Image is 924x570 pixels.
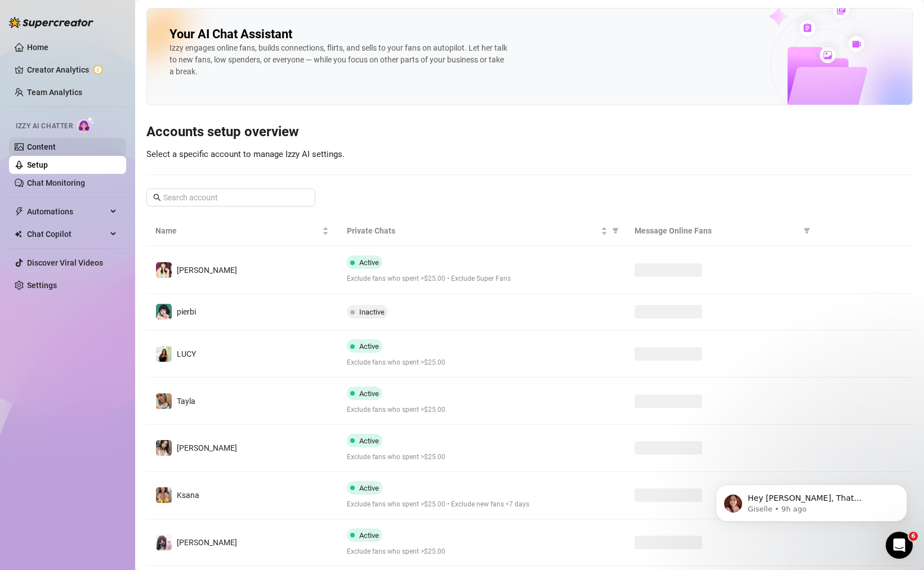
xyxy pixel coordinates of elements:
iframe: Intercom live chat [886,532,913,559]
a: Setup [27,160,48,169]
th: Private Chats [338,216,625,246]
span: Select a specific account to manage Izzy AI settings. [146,149,345,159]
span: [PERSON_NAME] [177,443,237,452]
span: Active [359,484,379,492]
span: Active [359,531,379,540]
span: Exclude fans who spent >$25.00 • Exclude Super Fans [347,273,616,284]
span: Active [359,342,379,351]
span: Active [359,437,379,445]
span: Exclude fans who spent >$25.00 • Exclude new fans <7 days [347,499,616,510]
img: Ksana [156,487,172,503]
a: Content [27,142,56,151]
span: filter [612,227,619,234]
span: Name [155,225,320,237]
a: Team Analytics [27,88,82,97]
span: LUCY️‍️ [177,349,196,358]
span: Private Chats [347,225,598,237]
h3: Accounts setup overview [146,123,913,141]
img: Jess [156,440,172,456]
span: Izzy AI Chatter [16,121,73,132]
span: filter [804,227,810,234]
img: Melissa [156,262,172,278]
span: Automations [27,203,107,221]
img: Ayumi [156,535,172,550]
img: AI Chatter [77,116,95,133]
span: Exclude fans who spent >$25.00 [347,546,616,557]
span: Exclude fans who spent >$25.00 [347,452,616,463]
span: [PERSON_NAME] [177,538,237,547]
span: Exclude fans who spent >$25.00 [347,357,616,368]
span: Active [359,258,379,267]
span: Active [359,389,379,398]
img: Chat Copilot [15,230,22,238]
div: Izzy engages online fans, builds connections, flirts, and sells to your fans on autopilot. Let he... [169,42,507,78]
iframe: Intercom notifications message [699,461,924,540]
a: Home [27,43,48,52]
img: Tayla [156,393,172,409]
img: LUCY️‍️ [156,346,172,362]
span: pierbi [177,307,196,316]
span: Exclude fans who spent >$25.00 [347,405,616,415]
a: Chat Monitoring [27,178,85,187]
span: Message Online Fans [635,225,799,237]
a: Settings [27,281,57,290]
span: 6 [909,532,918,541]
span: Inactive [359,308,385,316]
h2: Your AI Chat Assistant [169,26,292,42]
input: Search account [163,191,300,204]
span: filter [801,222,813,239]
span: thunderbolt [15,207,24,216]
span: [PERSON_NAME] [177,266,237,275]
img: pierbi [156,304,172,320]
span: Tayla [177,397,195,406]
span: filter [610,222,621,239]
span: Chat Copilot [27,225,107,243]
span: search [153,194,161,201]
span: Ksana [177,491,199,500]
th: Name [146,216,338,246]
img: logo-BBDzfeDw.svg [9,17,93,28]
a: Creator Analytics exclamation-circle [27,61,117,79]
a: Discover Viral Videos [27,258,103,267]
